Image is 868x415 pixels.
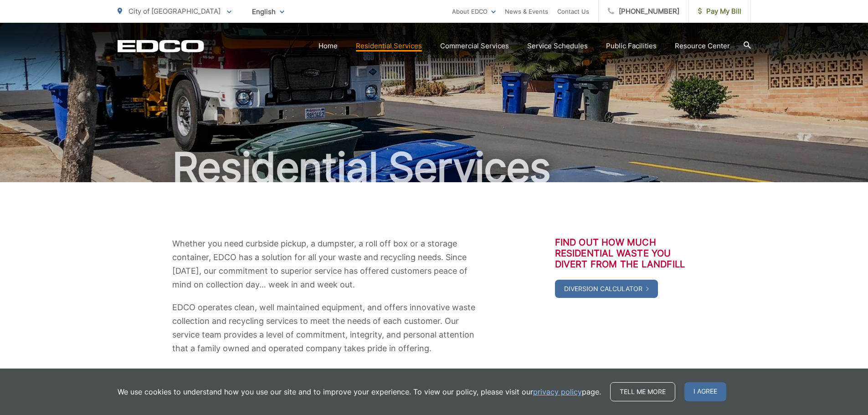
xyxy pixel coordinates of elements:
[452,6,496,17] a: About EDCO
[118,145,751,190] h1: Residential Services
[610,382,675,401] a: Tell me more
[318,41,338,51] a: Home
[557,6,589,17] a: Contact Us
[245,4,291,20] span: English
[118,40,204,52] a: EDCD logo. Return to the homepage.
[684,382,726,401] span: I agree
[505,6,548,17] a: News & Events
[440,41,509,51] a: Commercial Services
[128,7,221,15] span: City of [GEOGRAPHIC_DATA]
[698,6,741,17] span: Pay My Bill
[172,301,478,355] p: EDCO operates clean, well maintained equipment, and offers innovative waste collection and recycl...
[118,386,601,397] p: We use cookies to understand how you use our site and to improve your experience. To view our pol...
[555,237,696,270] h3: Find out how much residential waste you divert from the landfill
[356,41,422,51] a: Residential Services
[527,41,588,51] a: Service Schedules
[675,41,730,51] a: Resource Center
[533,386,582,397] a: privacy policy
[555,280,658,298] a: Diversion Calculator
[606,41,657,51] a: Public Facilities
[172,237,478,292] p: Whether you need curbside pickup, a dumpster, a roll off box or a storage container, EDCO has a s...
